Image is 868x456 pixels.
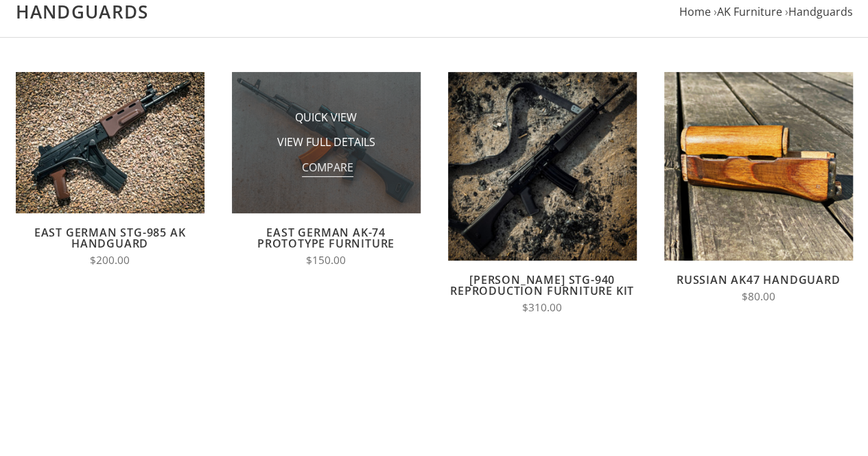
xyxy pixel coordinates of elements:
span: Compare [302,160,353,177]
img: East German AK-74 Prototype Furniture [232,72,421,213]
a: View Full Details [277,134,375,149]
a: [PERSON_NAME] STG-940 Reproduction Furniture Kit [450,272,634,298]
a: East German STG-985 AK Handguard [34,225,186,251]
span: $200.00 [90,253,130,267]
a: AK Furniture [717,4,782,19]
span: View Full Details [277,134,375,152]
span: $150.00 [306,253,346,267]
span: $310.00 [522,300,562,315]
a: East German AK-74 Prototype Furniture [257,225,395,251]
li: › [785,3,853,21]
a: Home [679,4,711,19]
img: Russian AK47 Handguard [664,72,853,261]
img: East German STG-985 AK Handguard [16,72,204,213]
a: Handguards [788,4,853,19]
span: Quick View [295,110,357,127]
span: $80.00 [742,289,775,304]
li: › [714,3,782,21]
a: Russian AK47 Handguard [677,272,841,287]
img: Wieger STG-940 Reproduction Furniture Kit [448,72,637,261]
h1: Handguards [16,1,853,23]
